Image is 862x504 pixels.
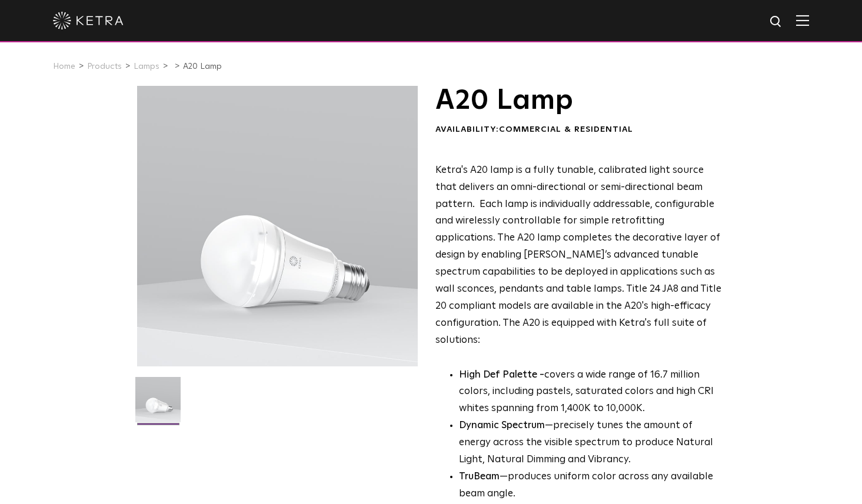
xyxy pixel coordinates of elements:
[499,125,633,133] span: Commercial & Residential
[53,12,124,29] img: ketra-logo-2019-white
[459,370,544,380] strong: High Def Palette -
[53,62,75,71] a: Home
[459,367,722,418] p: covers a wide range of 16.7 million colors, including pastels, saturated colors and high CRI whit...
[183,62,222,71] a: A20 Lamp
[435,86,722,115] h1: A20 Lamp
[435,124,722,136] div: Availability:
[459,418,722,469] li: —precisely tunes the amount of energy across the visible spectrum to produce Natural Light, Natur...
[459,420,545,430] strong: Dynamic Spectrum
[135,377,181,431] img: A20-Lamp-2021-Web-Square
[87,62,122,71] a: Products
[435,165,721,345] span: Ketra's A20 lamp is a fully tunable, calibrated light source that delivers an omni-directional or...
[796,15,809,26] img: Hamburger%20Nav.svg
[459,472,500,482] strong: TruBeam
[134,62,159,71] a: Lamps
[459,469,722,503] li: —produces uniform color across any available beam angle.
[769,15,784,29] img: search icon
